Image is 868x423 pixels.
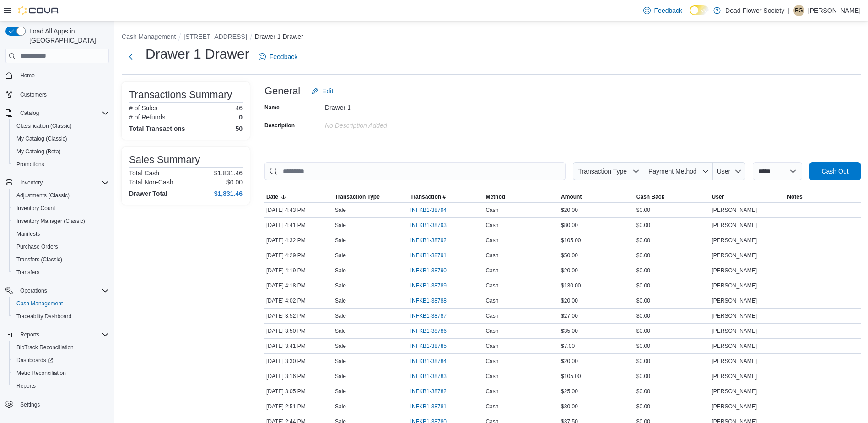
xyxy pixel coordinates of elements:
[410,235,456,246] button: INFKB1-38792
[13,203,109,214] span: Inventory Count
[561,358,578,365] span: $20.00
[16,192,70,199] span: Adjustments (Classic)
[712,297,757,304] span: [PERSON_NAME]
[13,241,62,252] a: Purchase Orders
[335,237,346,244] p: Sale
[335,193,380,201] span: Transaction Type
[325,118,447,129] div: No Description added
[16,108,43,119] button: Catalog
[13,190,73,201] a: Adjustments (Classic)
[787,193,802,201] span: Notes
[16,269,39,276] span: Transfers
[13,267,109,278] span: Transfers
[2,176,113,189] button: Inventory
[13,267,43,278] a: Transfers
[264,122,295,129] label: Description
[13,380,109,391] span: Reports
[2,398,113,411] button: Settings
[129,125,185,132] h4: Total Transactions
[13,228,109,239] span: Manifests
[410,295,456,306] button: INFKB1-38788
[264,295,333,306] div: [DATE] 4:02 PM
[16,344,74,351] span: BioTrack Reconciliation
[2,284,113,297] button: Operations
[485,237,498,244] span: Cash
[122,48,140,66] button: Next
[183,33,247,40] button: [STREET_ADDRESS]
[410,310,456,321] button: INFKB1-38787
[635,220,710,231] div: $0.00
[129,89,232,100] h3: Transactions Summary
[214,190,243,197] h4: $1,831.46
[2,107,113,119] button: Catalog
[20,179,43,186] span: Inventory
[821,167,848,176] span: Cash Out
[16,177,109,188] span: Inventory
[13,228,43,239] a: Manifests
[9,297,113,310] button: Cash Management
[409,191,484,202] button: Transaction #
[13,355,109,366] span: Dashboards
[335,282,346,289] p: Sale
[129,104,157,112] h6: # of Sales
[485,342,498,350] span: Cash
[712,222,757,229] span: [PERSON_NAME]
[16,230,40,238] span: Manifests
[13,216,89,227] a: Inventory Manager (Classic)
[573,162,643,180] button: Transaction Type
[485,206,498,214] span: Cash
[9,189,113,202] button: Adjustments (Classic)
[264,356,333,367] div: [DATE] 3:30 PM
[410,252,447,259] span: INFKB1-38791
[2,87,113,101] button: Customers
[264,220,333,231] div: [DATE] 4:41 PM
[410,342,447,350] span: INFKB1-38785
[635,401,710,412] div: $0.00
[712,267,757,274] span: [PERSON_NAME]
[635,265,710,276] div: $0.00
[264,386,333,397] div: [DATE] 3:05 PM
[561,222,578,229] span: $80.00
[264,325,333,336] div: [DATE] 3:50 PM
[410,358,447,365] span: INFKB1-38784
[13,254,109,265] span: Transfers (Classic)
[654,6,682,15] span: Feedback
[712,327,757,335] span: [PERSON_NAME]
[226,179,243,186] p: $0.00
[9,367,113,380] button: Metrc Reconciliation
[20,109,39,117] span: Catalog
[635,250,710,261] div: $0.00
[2,328,113,341] button: Reports
[264,280,333,291] div: [DATE] 4:18 PM
[325,100,447,111] div: Drawer 1
[16,382,36,390] span: Reports
[13,216,109,227] span: Inventory Manager (Classic)
[485,403,498,410] span: Cash
[410,388,447,395] span: INFKB1-38782
[410,265,456,276] button: INFKB1-38790
[335,297,346,304] p: Sale
[13,120,75,131] a: Classification (Classic)
[322,87,333,96] span: Edit
[16,285,51,296] button: Operations
[13,133,71,144] a: My Catalog (Classic)
[16,399,43,410] a: Settings
[16,148,61,155] span: My Catalog (Beta)
[13,241,109,252] span: Purchase Orders
[16,357,53,364] span: Dashboards
[485,252,498,259] span: Cash
[20,72,35,79] span: Home
[264,162,566,180] input: This is a search bar. As you type, the results lower in the page will automatically filter.
[20,401,40,408] span: Settings
[335,206,346,214] p: Sale
[20,287,47,294] span: Operations
[635,280,710,291] div: $0.00
[410,403,447,410] span: INFKB1-38781
[410,250,456,261] button: INFKB1-38791
[266,193,278,201] span: Date
[264,310,333,321] div: [DATE] 3:52 PM
[9,119,113,132] button: Classification (Classic)
[335,327,346,335] p: Sale
[635,295,710,306] div: $0.00
[9,202,113,215] button: Inventory Count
